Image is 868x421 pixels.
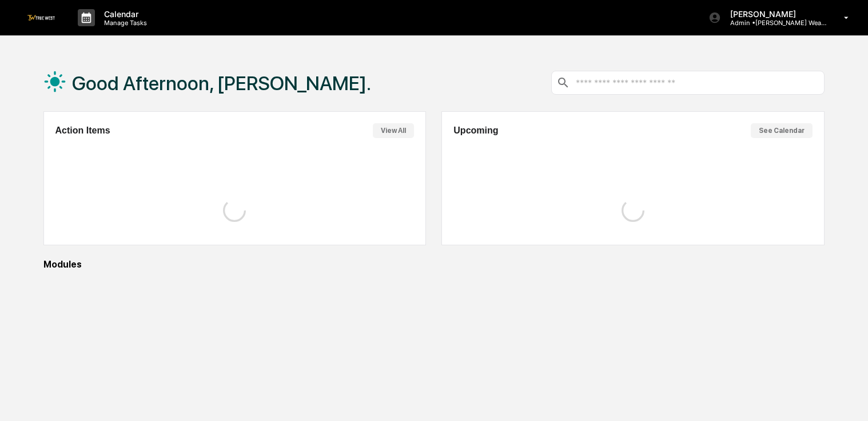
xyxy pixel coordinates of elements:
[95,9,153,19] p: Calendar
[95,19,153,27] p: Manage Tasks
[721,19,827,27] p: Admin • [PERSON_NAME] Wealth
[751,123,813,138] button: See Calendar
[373,123,414,138] button: View All
[27,15,55,20] img: logo
[453,126,498,136] h2: Upcoming
[721,9,827,19] p: [PERSON_NAME]
[43,259,825,270] div: Modules
[72,72,371,95] h1: Good Afternoon, [PERSON_NAME].
[55,126,110,136] h2: Action Items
